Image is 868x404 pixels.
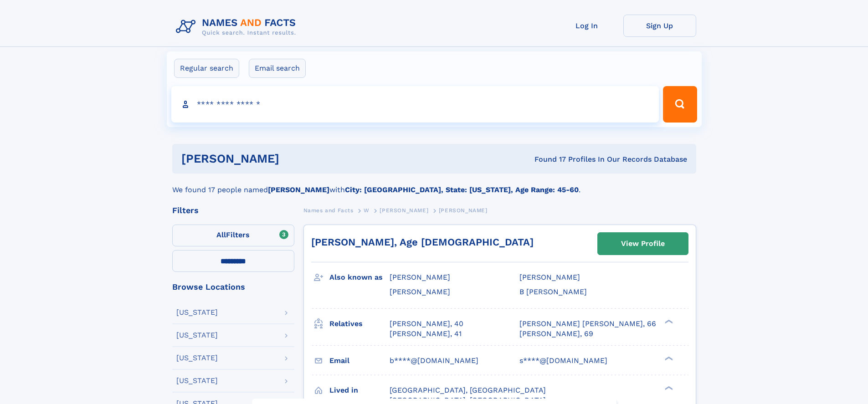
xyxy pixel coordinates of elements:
[407,154,687,164] div: Found 17 Profiles In Our Records Database
[390,329,462,339] a: [PERSON_NAME], 41
[172,206,294,215] div: Filters
[364,205,370,216] a: W
[172,174,696,195] div: We found 17 people named with .
[519,287,587,296] span: B [PERSON_NAME]
[390,287,450,296] span: [PERSON_NAME]
[329,383,390,398] h3: Lived in
[176,309,218,316] div: [US_STATE]
[519,273,580,281] span: [PERSON_NAME]
[390,273,450,281] span: [PERSON_NAME]
[176,377,218,384] div: [US_STATE]
[329,316,390,332] h3: Relatives
[345,185,579,194] b: City: [GEOGRAPHIC_DATA], State: [US_STATE], Age Range: 45-60
[550,15,623,37] a: Log In
[329,270,390,285] h3: Also known as
[364,207,370,214] span: W
[268,185,329,194] b: [PERSON_NAME]
[172,225,294,246] label: Filters
[311,236,534,248] a: [PERSON_NAME], Age [DEMOGRAPHIC_DATA]
[390,319,463,329] a: [PERSON_NAME], 40
[172,15,303,39] img: Logo Names and Facts
[663,86,697,123] button: Search Button
[663,385,673,391] div: ❯
[623,15,696,37] a: Sign Up
[390,386,546,394] span: [GEOGRAPHIC_DATA], [GEOGRAPHIC_DATA]
[171,86,659,123] input: search input
[598,233,688,255] a: View Profile
[176,332,218,339] div: [US_STATE]
[663,318,673,324] div: ❯
[303,205,354,216] a: Names and Facts
[519,329,593,339] a: [PERSON_NAME], 69
[181,153,407,164] h1: [PERSON_NAME]
[249,59,306,78] label: Email search
[216,230,226,239] span: All
[621,233,665,254] div: View Profile
[176,354,218,362] div: [US_STATE]
[439,207,488,214] span: [PERSON_NAME]
[172,283,294,291] div: Browse Locations
[329,353,390,368] h3: Email
[663,355,673,361] div: ❯
[380,207,428,214] span: [PERSON_NAME]
[380,205,428,216] a: [PERSON_NAME]
[519,319,656,329] a: [PERSON_NAME] [PERSON_NAME], 66
[174,59,239,78] label: Regular search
